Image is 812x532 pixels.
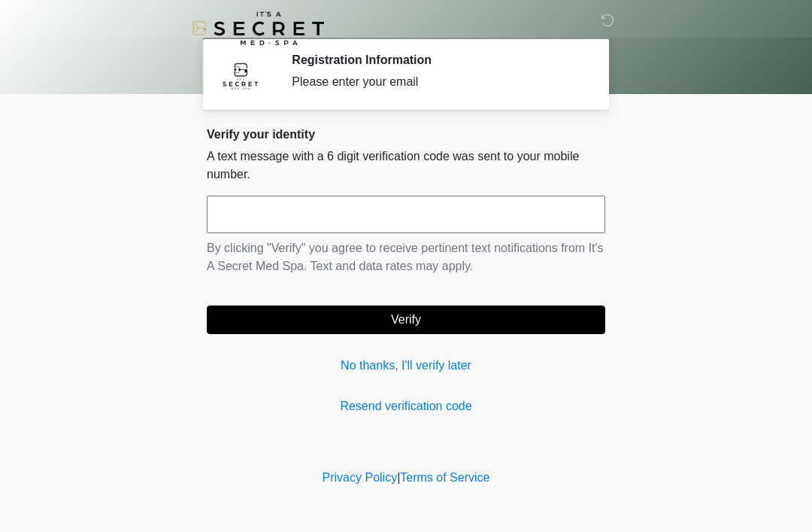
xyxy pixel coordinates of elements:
[323,471,398,484] a: Privacy Policy
[207,147,605,184] p: A text message with a 6 digit verification code was sent to your mobile number.
[207,127,605,141] h2: Verify your identity
[292,73,583,91] div: Please enter your email
[292,53,583,67] h2: Registration Information
[207,306,605,334] button: Verify
[192,11,324,45] img: It's A Secret Med Spa Logo
[207,357,605,375] a: No thanks, I'll verify later
[397,471,400,484] a: |
[207,397,605,415] a: Resend verification code
[218,53,263,98] img: Agent Avatar
[207,239,605,275] p: By clicking "Verify" you agree to receive pertinent text notifications from It's A Secret Med Spa...
[400,471,489,484] a: Terms of Service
